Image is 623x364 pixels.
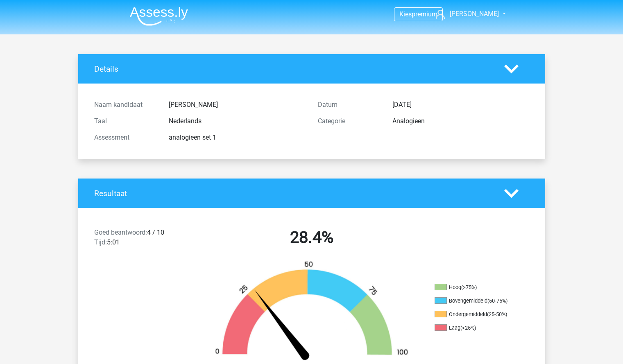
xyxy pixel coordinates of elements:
div: Analogieen [386,116,535,126]
div: (>75%) [461,284,477,290]
span: [PERSON_NAME] [450,10,499,18]
span: Tijd: [94,238,107,246]
img: Assessly [130,7,188,26]
img: 28.7d4f644ce88e.png [201,260,422,363]
h4: Details [94,64,492,74]
div: (50-75%) [487,298,507,304]
div: Datum [312,100,386,110]
div: Assessment [88,133,163,142]
li: Laag [435,324,517,332]
a: Kiespremium [394,9,442,20]
div: analogieen set 1 [163,133,312,142]
div: Naam kandidaat [88,100,163,110]
div: Taal [88,116,163,126]
div: [PERSON_NAME] [163,100,312,110]
li: Hoog [435,284,517,291]
a: [PERSON_NAME] [433,9,500,19]
h4: Resultaat [94,189,492,198]
div: [DATE] [386,100,535,110]
li: Bovengemiddeld [435,297,517,305]
div: (<25%) [460,325,476,331]
h2: 28.4% [206,228,417,247]
span: premium [412,10,437,18]
div: (25-50%) [487,311,507,317]
span: Goed beantwoord: [94,228,147,236]
div: Nederlands [163,116,312,126]
span: Kies [399,10,412,18]
div: 4 / 10 5:01 [88,228,200,251]
li: Ondergemiddeld [435,311,517,318]
div: Categorie [312,116,386,126]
